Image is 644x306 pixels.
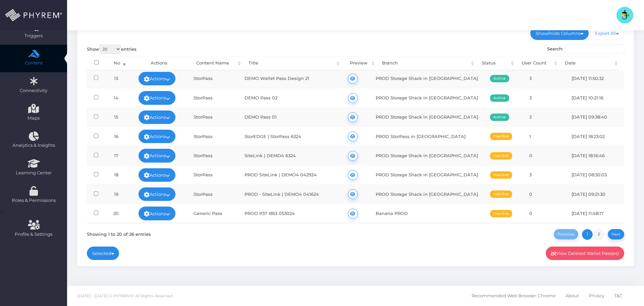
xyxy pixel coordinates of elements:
[238,184,336,204] td: PROD - SiteLink | DEMO4 041624
[4,60,63,67] span: Content
[187,107,238,127] td: StorPass
[566,107,624,127] td: [DATE] 09:38:40
[370,184,484,204] td: PROD Storage Shack in [GEOGRAPHIC_DATA]
[490,75,509,82] span: Active
[523,107,566,127] td: 3
[490,152,512,160] span: Inactive
[187,127,238,146] td: StorPass
[566,286,579,306] a: About
[490,190,512,198] span: Inactive
[106,56,127,71] th: No: activate to sort column ascending
[593,229,604,240] a: 2
[590,27,625,40] a: Export All
[559,56,620,71] th: Date: activate to sort column ascending
[139,187,175,201] a: Actions
[139,130,175,143] a: Actions
[238,69,336,88] td: DEMO Wallet Pass Design 21
[77,294,173,298] span: [DATE] - [DATE] © PHYREM®. All Rights Reserved.
[370,107,484,127] td: PROD Storage Shack in [GEOGRAPHIC_DATA]
[523,165,566,184] td: 3
[187,69,238,88] td: StorPass
[370,165,484,184] td: PROD Storage Shack in [GEOGRAPHIC_DATA]
[566,204,624,223] td: [DATE] 11:48:17
[238,88,336,107] td: DEMO Pass 02
[243,56,341,71] th: Title: activate to sort column ascending
[472,286,556,306] a: Recommended Web Browser: Chrome
[370,127,484,146] td: PROD StorPass in [GEOGRAPHIC_DATA]
[530,27,589,40] a: Show/Hide Columns
[139,72,175,85] a: Actions
[87,44,137,54] label: Show entries
[490,171,512,179] span: Inactive
[187,146,238,165] td: StorPass
[582,229,593,240] a: 1
[87,247,119,260] a: Selected
[566,165,624,184] td: [DATE] 08:30:03
[490,133,512,140] span: Inactive
[523,88,566,107] td: 3
[490,210,512,217] span: Inactive
[4,33,63,39] span: Triggers
[547,44,625,54] label: Search:
[376,56,476,71] th: Branch: activate to sort column ascending
[238,107,336,127] td: DEMO Pass 01
[523,69,566,88] td: 3
[370,204,484,223] td: Banana PROD
[106,184,126,204] td: 19
[4,197,63,204] span: Roles & Permissions
[608,229,625,239] a: Next
[187,88,238,107] td: StorPass
[4,142,63,149] span: Analytics & Insights
[106,127,126,146] td: 16
[127,56,190,71] th: Actions
[238,127,336,146] td: StorEDGE | StorPass 6324
[589,286,604,306] a: Privacy
[4,170,63,176] span: Learning Center
[614,286,623,306] a: T&C
[523,127,566,146] td: 1
[341,56,376,71] th: Preview: activate to sort column ascending
[187,184,238,204] td: StorPass
[190,56,242,71] th: Content Name: activate to sort column ascending
[106,107,126,127] td: 15
[187,165,238,184] td: StorPass
[565,44,624,54] input: Search:
[4,87,63,94] span: Connectivity
[106,88,126,107] td: 14
[106,69,126,88] td: 13
[472,289,556,303] span: Recommended Web Browser: Chrome
[139,111,175,124] a: Actions
[99,44,121,54] select: Showentries
[139,207,175,220] a: Actions
[139,149,175,162] a: Actions
[370,88,484,107] td: PROD Storage Shack in [GEOGRAPHIC_DATA]
[87,228,151,237] div: Showing 1 to 20 of 26 entries
[589,289,604,303] span: Privacy
[566,146,624,165] td: [DATE] 18:16:46
[523,184,566,204] td: 0
[139,168,175,182] a: Actions
[238,165,336,184] td: PROD SiteLink | DEMO4 042924
[28,115,40,122] span: Maps
[476,56,516,71] th: Status: activate to sort column ascending
[566,69,624,88] td: [DATE] 11:50:32
[566,127,624,146] td: [DATE] 18:23:02
[15,231,52,238] span: Profile & Settings
[106,146,126,165] td: 17
[566,289,579,303] span: About
[238,204,336,223] td: PROD P37 I853 053024
[614,289,623,303] span: T&C
[516,56,558,71] th: User Count: activate to sort column ascending
[370,69,484,88] td: PROD Storage Shack in [GEOGRAPHIC_DATA]
[106,204,126,223] td: 20
[523,204,566,223] td: 0
[566,88,624,107] td: [DATE] 10:21:16
[523,146,566,165] td: 0
[106,165,126,184] td: 18
[546,247,625,260] a: View Deleted Wallet Pass(es)
[187,204,238,223] td: Generic Pass
[566,184,624,204] td: [DATE] 09:21:30
[238,146,336,165] td: SiteLink | DEMO4 6324
[139,91,175,104] a: Actions
[490,114,509,121] span: Active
